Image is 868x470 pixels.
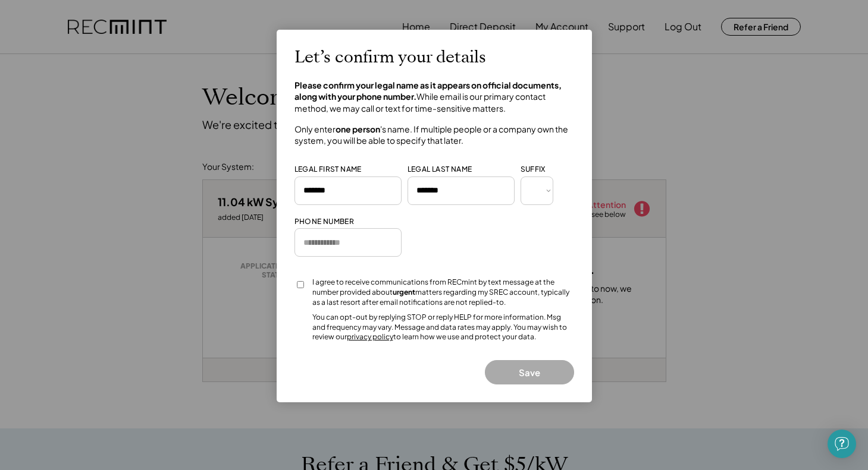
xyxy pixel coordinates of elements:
div: SUFFIX [521,165,546,175]
div: PHONE NUMBER [294,217,355,227]
strong: Please confirm your legal name as it appears on official documents, along with your phone number. [294,80,563,102]
button: Save [485,360,574,384]
h2: Let’s confirm your details [294,48,486,68]
div: You can opt-out by replying STOP or reply HELP for more information. Msg and frequency may vary. ... [312,313,574,342]
strong: one person [336,124,380,134]
h4: Only enter 's name. If multiple people or a company own the system, you will be able to specify t... [294,124,574,147]
div: I agree to receive communications from RECmint by text message at the number provided about matte... [312,277,574,307]
h4: While email is our primary contact method, we may call or text for time-sensitive matters. [294,80,574,115]
div: LEGAL FIRST NAME [294,165,362,175]
strong: urgent [393,288,415,296]
div: Open Intercom Messenger [828,430,856,458]
div: LEGAL LAST NAME [408,165,472,175]
a: privacy policy [347,332,393,341]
